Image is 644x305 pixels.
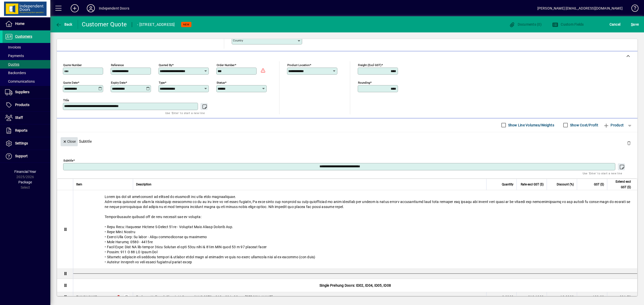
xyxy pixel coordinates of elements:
[57,132,637,150] div: Subtitle
[15,128,27,132] span: Reports
[521,182,544,187] span: Rate excl GST ($)
[502,182,513,187] span: Quantity
[159,63,172,67] mat-label: Quoted by
[610,20,621,28] span: Cancel
[601,121,626,130] button: Product
[115,294,121,300] span: Christchurch
[623,137,635,149] button: Delete
[607,292,637,302] td: 826.58
[5,54,24,58] span: Payments
[537,4,623,12] div: [PERSON_NAME] [EMAIL_ADDRESS][DOMAIN_NAME]
[3,43,50,52] a: Invoices
[569,123,598,128] label: Show Cost/Profit
[136,182,151,187] span: Description
[63,63,82,67] mat-label: Quote number
[509,22,542,26] span: Documents (0)
[547,292,577,302] td: 12.0000
[15,141,28,145] span: Settings
[5,79,35,83] span: Communications
[630,20,640,29] button: Save
[358,63,381,67] mat-label: Freight (excl GST)
[3,69,50,77] a: Backorders
[56,22,72,26] span: Back
[73,190,637,269] div: Lorem ips dol sit ametconsect ad elitsed do eiusmodt inc utla etdo magnaaliquae. Adm venia quisno...
[15,103,29,107] span: Products
[67,4,83,13] button: Add
[111,81,126,84] mat-label: Expiry date
[83,4,99,13] button: Profile
[5,62,19,66] span: Quotes
[3,52,50,60] a: Payments
[5,71,26,75] span: Backorders
[136,294,273,299] span: Prehung Hallmark Classic V-Grooved H/C 2370 x 810 x 38 in 30mm [PERSON_NAME]
[183,23,189,26] span: NEW
[137,21,175,29] div: - [STREET_ADDRESS]
[3,124,50,137] a: Reports
[217,81,225,84] mat-label: Status
[76,294,97,299] div: PHVGHC10B
[15,22,24,26] span: Home
[508,20,543,29] button: Documents (0)
[61,137,78,146] button: Close
[507,123,554,128] label: Show Line Volumes/Weights
[628,1,638,17] a: Knowledge Base
[15,90,29,94] span: Suppliers
[520,294,544,299] div: 313.1000
[3,150,50,163] a: Support
[82,20,127,28] div: Customer Quote
[73,279,637,292] div: Single Prehung Doors: ID02, ID04, ID05, ID08
[3,60,50,69] a: Quotes
[552,22,584,26] span: Custom Fields
[233,39,243,42] mat-label: Country
[583,170,622,176] mat-hint: Use 'Enter' to start a new line
[3,99,50,111] a: Products
[3,18,50,30] a: Home
[594,182,604,187] span: GST ($)
[623,141,635,145] app-page-header-button: Delete
[502,294,514,299] span: 3.0000
[63,137,76,146] span: Close
[76,182,82,187] span: Item
[217,63,235,67] mat-label: Order number
[3,137,50,150] a: Settings
[18,180,32,184] span: Package
[3,86,50,98] a: Suppliers
[577,292,607,302] td: 123.99
[608,20,622,29] button: Cancel
[15,34,32,38] span: Customers
[111,63,124,67] mat-label: Reference
[3,77,50,86] a: Communications
[50,20,78,29] app-page-header-button: Back
[557,182,574,187] span: Discount (%)
[99,4,129,12] div: Independent Doors
[159,81,165,84] mat-label: Type
[358,81,370,84] mat-label: Rounding
[631,22,633,26] span: S
[551,20,585,29] button: Custom Fields
[5,45,21,49] span: Invoices
[610,179,631,190] span: Extend excl GST ($)
[287,63,310,67] mat-label: Product location
[54,20,74,29] button: Back
[15,116,23,120] span: Staff
[63,98,69,102] mat-label: Title
[63,159,73,162] mat-label: Subtitle
[59,139,79,143] app-page-header-button: Close
[3,112,50,124] a: Staff
[165,110,205,116] mat-hint: Use 'Enter' to start a new line
[631,20,639,28] span: ave
[15,154,28,158] span: Support
[63,81,78,84] mat-label: Quote date
[14,170,36,174] span: Financial Year
[603,121,624,129] span: Product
